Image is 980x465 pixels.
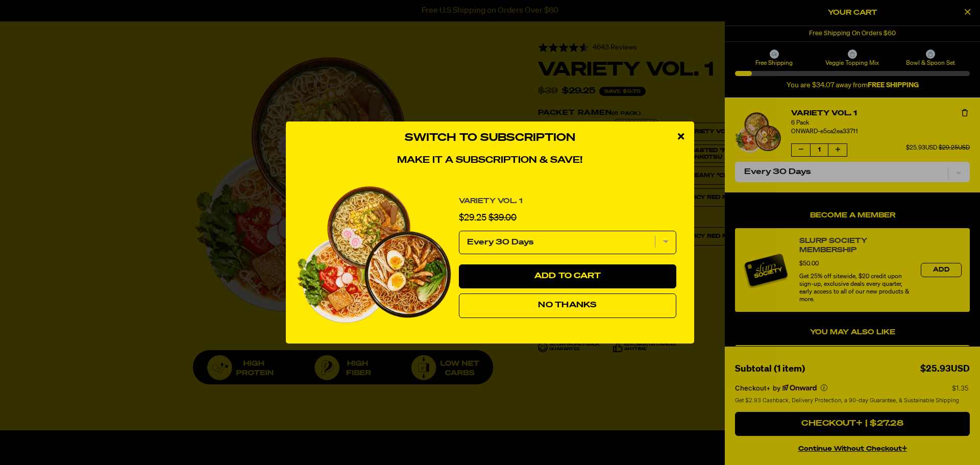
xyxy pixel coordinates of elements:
[459,264,676,289] button: Add to Cart
[296,132,684,144] h3: Switch to Subscription
[538,301,597,309] span: No Thanks
[296,176,684,333] div: 1 of 1
[5,422,104,460] iframe: Marketing Popup
[534,272,601,280] span: Add to Cart
[459,293,676,318] button: No Thanks
[296,155,684,166] h4: Make it a subscription & save!
[296,186,451,323] img: View Variety Vol. 1
[459,231,676,254] select: subscription frequency
[296,176,684,333] div: Switch to Subscription
[668,121,694,152] div: close modal
[488,213,517,223] span: $39.00
[459,213,486,223] span: $29.25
